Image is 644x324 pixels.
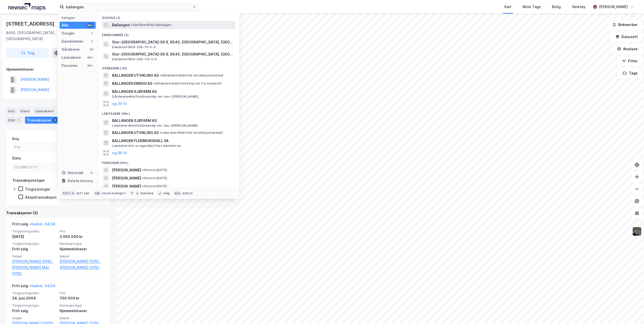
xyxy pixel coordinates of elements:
span: Eiendom • 1806-339-70-0-0 [112,45,156,49]
input: DD.MM.YYYY [13,164,57,171]
span: Område • 8540 Ballangen [131,23,171,27]
a: [PERSON_NAME] (50%) [60,264,104,271]
input: Fra [13,143,57,151]
div: ESG [6,117,23,124]
div: 99+ [87,64,94,68]
div: 1 [16,118,21,123]
a: Hadsel, 64/34 [31,284,56,288]
div: Chat Widget [619,300,644,324]
span: Tinglysningsdato [12,291,57,295]
button: Tag [6,48,49,58]
div: 33 [90,47,94,51]
span: Eierskapstype [60,241,104,246]
span: Gårdeiere • Matfisk/krepsdyr mv. hav-/[PERSON_NAME]. [112,95,199,99]
span: Gårdeiere • Elektrisitetsprod. fra vannkraft [153,82,222,86]
div: Gårdeiere (33) [98,62,239,71]
span: Person • [DATE] [142,168,167,172]
span: • [142,184,144,188]
span: [PERSON_NAME] [112,183,141,189]
div: Eiere [19,107,31,115]
div: Verktøy [572,4,585,10]
span: Ballangen [112,22,130,28]
span: Leietaker • Elektrisk installasjonsarbeid [160,131,223,135]
span: Pris [60,229,104,233]
div: 8450, [GEOGRAPHIC_DATA], [GEOGRAPHIC_DATA] [6,30,86,42]
div: neste kategori [102,191,126,195]
span: BALLANGEN SJØFARM AS [112,89,233,95]
span: Leietaker • Matfisk/krepsdyr mv. hav-/[PERSON_NAME]. [112,124,198,128]
div: avbryt [182,191,193,195]
span: • [153,82,155,85]
span: Tinglysningstype [12,303,57,308]
div: Gårdeiere [62,46,80,52]
div: 3 050 000 kr [60,234,104,240]
button: Bokmerker [608,20,642,30]
div: Fritt salg [12,308,57,314]
span: • [131,23,132,27]
span: • [160,131,161,134]
span: • [142,168,144,172]
div: Bolig [552,4,561,10]
div: Hjemmelshaver [60,308,104,314]
div: Leietakere [33,107,55,115]
div: 3 [52,118,58,123]
div: Kart [504,4,512,10]
div: Fritt salg [12,246,57,252]
div: 700 000 kr [60,295,104,301]
span: [PERSON_NAME] [112,175,141,181]
span: BALLANGEN UTVIKLING AS [112,72,159,78]
div: Info [6,107,17,115]
span: Person • [DATE] [142,176,167,180]
div: Ctrl + k [62,191,75,196]
button: Analyse [613,44,642,54]
div: Fritt salg - [12,283,56,291]
span: [PERSON_NAME] [112,167,141,173]
div: [DATE] [12,234,57,240]
a: Hadsel, 64/34 [31,222,56,226]
span: Pris [60,291,104,295]
div: Hjemmelshaver [60,246,104,252]
div: Google (1) [98,12,239,21]
div: Personer (99+) [98,157,239,166]
span: Eierskapstype [60,303,104,308]
span: • [160,73,161,77]
div: 2 [90,39,94,43]
span: • [142,176,144,180]
div: Transaksjoner (3) [6,210,110,216]
div: Transaksjoner [25,117,60,124]
button: Datasett [611,32,642,42]
div: Mine Tags [523,4,541,10]
img: logo.a4113a55bc3d86da70a041830d287a7e.svg [8,3,45,11]
button: og 96 til [112,150,127,156]
a: [PERSON_NAME] (50%), [12,258,57,264]
button: Tags [619,68,642,78]
div: Kategori [62,16,96,20]
div: [STREET_ADDRESS] [6,20,56,28]
div: 1 [90,31,94,35]
div: Tinglysninger [25,187,50,192]
div: Eiendommer [62,38,84,44]
span: Kjøper [60,254,104,258]
span: Gårdeiere • Elektrisk installasjonsarbeid [160,73,223,77]
div: Delete history [68,178,93,184]
span: BALLANGEN FLERBRUKSHALL SA [112,138,233,144]
button: Filter [618,56,642,66]
div: Eiendommer (2) [98,29,239,38]
div: Fritt salg - [12,221,56,229]
div: Dato [12,155,21,161]
div: 99+ [87,23,94,27]
div: 99+ [87,56,94,60]
span: Stor-[GEOGRAPHIC_DATA]-E6 8, 8540, [GEOGRAPHIC_DATA], [GEOGRAPHIC_DATA] [112,39,233,45]
div: Datasett [57,107,76,115]
div: 24. juni 2004 [12,295,57,301]
div: nytt søk [76,191,90,195]
span: Stor-[GEOGRAPHIC_DATA]-E6 9, 8540, [GEOGRAPHIC_DATA], [GEOGRAPHIC_DATA] [112,51,233,57]
div: tab [94,191,101,196]
div: Pris [12,136,19,142]
div: Alle [62,22,68,28]
div: esc [174,191,181,196]
span: Selger [12,254,57,258]
span: BALLANGEN UTVIKLING AS [112,130,159,136]
div: Leietakere [62,55,81,61]
img: 9k= [632,227,642,236]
